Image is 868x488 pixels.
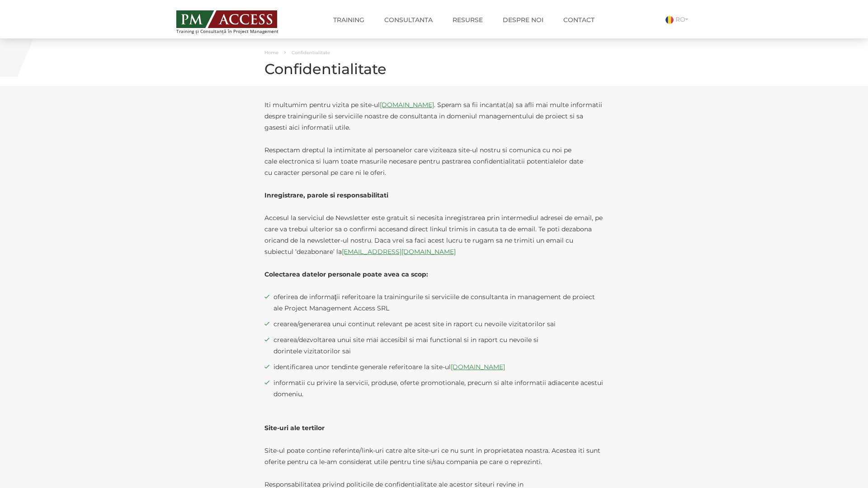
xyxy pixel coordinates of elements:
a: [DOMAIN_NAME] [451,363,505,371]
strong: Inregistrare, parole si responsabilitati [264,191,388,199]
a: [DOMAIN_NAME] [380,101,434,109]
span: Training și Consultanță în Project Management [176,29,295,34]
span: Confidentialitate [292,50,330,56]
strong: Site-uri ale tertilor [264,424,325,432]
a: Despre noi [496,11,550,29]
p: Site-ul poate contine referinte/link-uri catre alte site-uri ce nu sunt in proprietatea noastra. ... [264,445,604,468]
a: Consultanta [377,11,439,29]
a: Training și Consultanță în Project Management [176,8,295,34]
a: Contact [557,11,601,29]
h1: Confidentialitate [264,61,604,77]
img: PM ACCESS - Echipa traineri si consultanti certificati PMP: Narciss Popescu, Mihai Olaru, Monica ... [176,10,277,28]
a: Home [264,50,278,56]
span: oferirea de informaţii referitoare la trainingurile si serviciile de consultanta in management de... [274,291,604,314]
a: Training [326,11,371,29]
span: crearea/generarea unui continut relevant pe acest site in raport cu nevoile vizitatorilor sai [274,319,604,330]
p: Iti multumim pentru vizita pe site-ul . Speram sa fii incantat(a) sa afli mai multe informatii de... [264,99,604,133]
span: informatii cu privire la servicii, produse, oferte promotionale, precum si alte informatii adiace... [274,377,604,400]
a: RO [665,15,692,23]
img: Romana [665,16,674,24]
span: crearea/dezvoltarea unui site mai accesibil si mai functional si in raport cu nevoile si dorintel... [274,334,604,357]
strong: Colectarea datelor personale poate avea ca scop: [264,270,428,278]
a: [EMAIL_ADDRESS][DOMAIN_NAME] [342,248,456,256]
p: Respectam dreptul la intimitate al persoanelor care viziteaza site-ul nostru si comunica cu noi p... [264,145,604,178]
span: identificarea unor tendinte generale referitoare la site-ul [274,361,604,373]
a: Resurse [446,11,490,29]
p: Accesul la serviciul de Newsletter este gratuit si necesita inregistrarea prin intermediul adrese... [264,212,604,258]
